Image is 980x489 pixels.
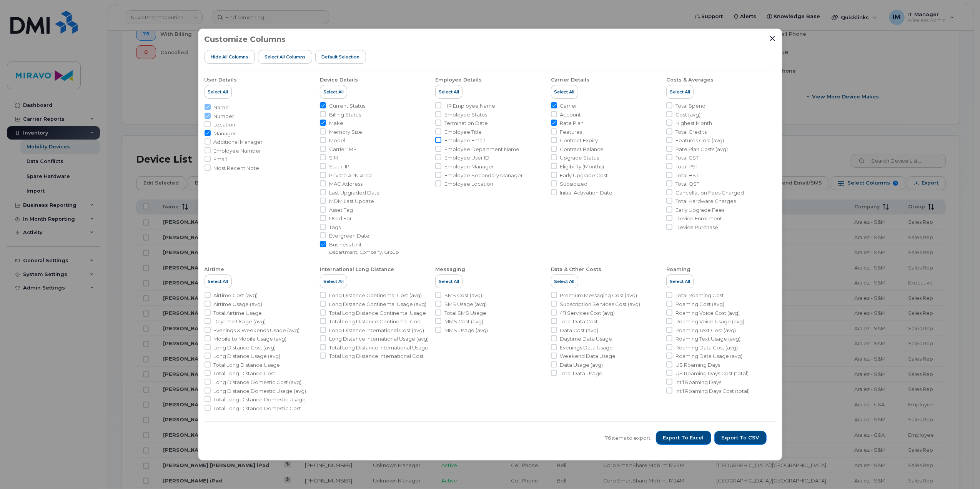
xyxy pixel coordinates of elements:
button: Select All [435,274,463,288]
div: Costs & Averages [666,77,714,83]
button: Select All [551,274,578,288]
span: Total Spend [676,102,705,110]
span: US Roaming Days [676,361,720,369]
span: Carrier IMEI [329,146,358,153]
span: Total Long Distance Cost [214,370,276,377]
span: Roaming Voice Usage (avg) [676,318,744,325]
span: Employee Location [444,180,493,188]
span: Employee Email [444,137,485,144]
span: MDM Last Update [329,198,374,205]
span: Select All [208,89,228,95]
div: Carrier Details [551,77,590,83]
span: Private APN Area [329,172,372,179]
span: Total Credits [676,128,707,136]
div: International Long Distance [320,266,394,273]
span: MMS Cost (avg) [444,318,483,325]
span: Total Long Distance Continental Cost [329,318,421,325]
span: Device Purchase [676,224,718,231]
span: Total HST [676,172,699,179]
span: Select All [439,278,459,284]
span: Total PST [676,163,698,170]
span: Employee Title [444,128,482,136]
div: Roaming [666,266,690,273]
span: Rate Plan [560,120,584,127]
span: Asset Tag [329,206,353,214]
span: Features [560,128,582,136]
span: Data Cost (avg) [560,327,599,334]
span: Select All [670,89,690,95]
span: Employee Department Name [444,146,519,153]
span: Long Distance Cost (avg) [214,344,276,351]
span: Total Airtime Usage [214,309,262,317]
span: Airtime Usage (avg) [214,301,263,308]
span: Contract Expiry [560,137,598,144]
span: Memory Size [329,128,362,136]
span: Total Roaming Cost [676,292,724,299]
span: Hide All Columns [211,54,248,60]
button: Default Selection [315,50,366,64]
span: Roaming Voice Cost (avg) [676,309,740,317]
span: Evenings Data Usage [560,344,613,351]
button: Select All [666,85,694,99]
span: Airtime Cost (avg) [214,292,258,299]
span: SIM [329,154,338,161]
span: Evenings & Weekends Usage (avg) [214,327,300,334]
span: Mobile to Mobile Usage (avg) [214,335,287,343]
span: Select All [554,278,575,284]
span: Additional Manager [214,138,263,146]
span: Weekend Data Usage [560,353,616,360]
span: Long Distance International Usage (avg) [329,335,429,343]
span: US Roaming Days Cost (total) [676,370,749,377]
span: Manager [214,130,236,137]
span: Total Long Distance International Usage [329,344,428,351]
span: Account [560,111,581,118]
span: Roaming Data Usage (avg) [676,353,742,360]
span: Total Long Distance Domestic Cost [214,405,301,412]
div: Data & Other Costs [551,266,602,273]
span: Model [329,137,345,144]
span: Daytime Data Usage [560,335,612,343]
div: Device Details [320,77,358,83]
span: 76 items to export [606,434,651,442]
span: Export to Excel [663,434,704,441]
button: Hide All Columns [205,50,255,64]
button: Export to CSV [714,431,767,445]
span: Int'l Roaming Days Cost (total) [676,388,750,395]
span: Employee User ID [444,154,489,161]
div: Messaging [435,266,465,273]
span: Roaming Cost (avg) [676,301,724,308]
span: Total GST [676,154,699,161]
span: Employee Secondary Manager [444,172,523,179]
span: Highest Month [676,120,712,127]
span: Early Upgrade Cost [560,172,608,179]
span: MAC Address [329,180,363,188]
span: SMS Usage (avg) [444,301,487,308]
span: Name [214,104,229,111]
span: Initial Activation Date [560,189,613,196]
span: Long Distance Continental Usage (avg) [329,301,426,308]
span: HR Employee Name [444,102,495,110]
div: Employee Details [435,77,482,83]
span: Roaming Text Usage (avg) [676,335,740,343]
span: Export to CSV [722,434,759,441]
span: Subscription Services Cost (avg) [560,301,641,308]
button: Select all Columns [258,50,312,64]
span: Total Hardware Charges [676,198,736,205]
span: Select All [554,89,575,95]
span: Total SMS Usage [444,309,486,317]
span: Total Long Distance Domestic Usage [214,396,306,403]
span: Make [329,120,343,127]
span: Select All [439,89,459,95]
span: Static IP [329,163,349,170]
button: Select All [320,85,347,99]
span: Email [214,156,227,163]
span: Long Distance Usage (avg) [214,353,281,360]
span: Long Distance Continental Cost (avg) [329,292,422,299]
span: 411 Services Cost (avg) [560,309,615,317]
span: Total QST [676,180,699,188]
span: Billing Status [329,111,361,118]
span: Daytime Usage (avg) [214,318,266,325]
span: Select All [323,278,344,284]
span: Long Distance International Cost (avg) [329,327,424,334]
span: Used For [329,215,352,222]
